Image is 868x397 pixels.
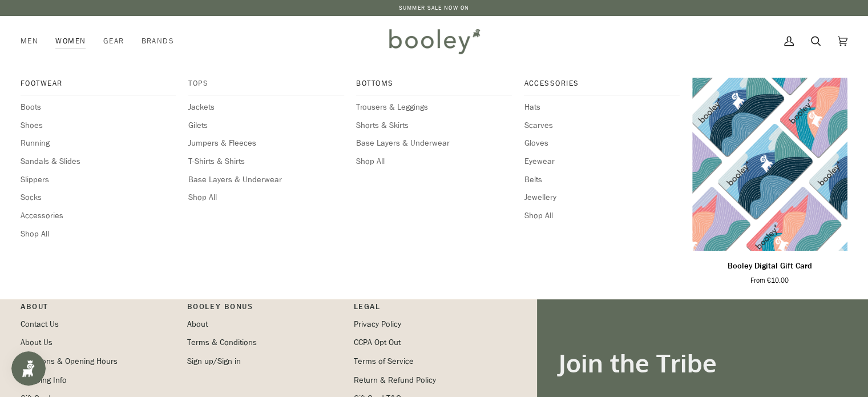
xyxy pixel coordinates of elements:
[21,300,176,318] p: Pipeline_Footer Main
[188,137,344,150] a: Jumpers & Fleeces
[692,78,847,251] product-grid-item-variant: €10.00
[356,137,511,150] a: Base Layers & Underwear
[47,16,94,66] div: Women Footwear Boots Shoes Running Sandals & Slides Slippers Socks Accessories Shop All Tops Jack...
[21,356,118,367] a: Locations & Opening Hours
[524,137,679,150] a: Gloves
[188,174,344,186] a: Base Layers & Underwear
[187,356,241,367] a: Sign up/Sign in
[524,191,679,204] a: Jewellery
[187,300,342,318] p: Booley Bonus
[187,319,208,330] a: About
[21,35,38,47] span: Men
[558,347,847,379] h3: Join the Tribe
[356,78,511,89] span: Bottoms
[524,78,679,89] span: Accessories
[524,155,679,168] a: Eyewear
[524,119,679,132] a: Scarves
[356,155,511,168] a: Shop All
[21,101,176,114] a: Boots
[399,3,469,12] a: SUMMER SALE NOW ON
[21,119,176,132] a: Shoes
[354,319,401,330] a: Privacy Policy
[132,16,183,66] a: Brands
[21,191,176,204] a: Socks
[141,35,174,47] span: Brands
[188,78,344,89] span: Tops
[692,255,847,286] a: Booley Digital Gift Card
[188,119,344,132] a: Gilets
[524,174,679,186] a: Belts
[692,78,847,251] a: Booley Digital Gift Card
[692,78,847,285] product-grid-item: Booley Digital Gift Card
[188,191,344,204] a: Shop All
[188,78,344,95] a: Tops
[103,35,124,47] span: Gear
[21,210,176,222] a: Accessories
[188,101,344,114] a: Jackets
[21,137,176,150] a: Running
[524,78,679,95] a: Accessories
[354,375,436,386] a: Return & Refund Policy
[356,119,511,132] a: Shorts & Skirts
[47,16,94,66] a: Women
[524,101,679,114] a: Hats
[188,155,344,168] a: T-Shirts & Shirts
[698,222,842,250] button: Quick add
[21,155,176,168] a: Sandals & Slides
[21,228,176,240] a: Shop All
[187,337,257,348] a: Terms & Conditions
[356,78,511,95] a: Bottoms
[524,210,679,222] a: Shop All
[384,25,484,58] img: Booley
[11,351,46,386] iframe: Button to open loyalty program pop-up
[354,356,414,367] a: Terms of Service
[21,78,176,89] span: Footwear
[746,230,793,242] span: Quick add
[356,101,511,114] a: Trousers & Leggings
[21,16,47,66] a: Men
[21,174,176,186] a: Slippers
[354,337,401,348] a: CCPA Opt Out
[354,300,509,318] p: Pipeline_Footer Sub
[21,78,176,95] a: Footwear
[21,337,53,348] a: About Us
[750,275,789,286] span: From €10.00
[728,260,812,272] p: Booley Digital Gift Card
[21,319,59,330] a: Contact Us
[95,16,133,66] a: Gear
